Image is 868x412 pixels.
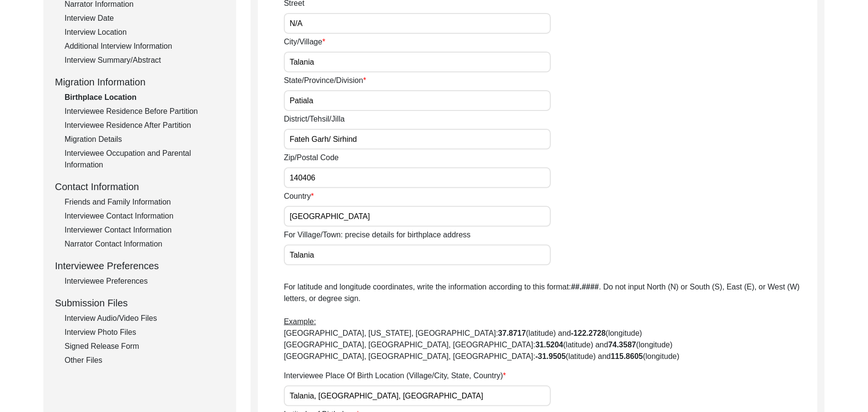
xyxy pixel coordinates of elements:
[284,370,506,382] label: Interviewee Place Of Birth Location (Village/City, State, Country)
[65,313,225,324] div: Interview Audio/Video Files
[608,341,636,349] b: 74.3587
[55,259,225,273] div: Interviewee Preferences
[65,41,225,52] div: Additional Interview Information
[55,75,225,89] div: Migration Information
[65,275,225,287] div: Interviewee Preferences
[65,196,225,208] div: Friends and Family Information
[284,152,339,164] label: Zip/Postal Code
[611,352,643,360] b: 115.8605
[65,13,225,24] div: Interview Date
[284,36,325,48] label: City/Village
[535,341,563,349] b: 31.5204
[284,113,345,125] label: District/Tehsil/Jilla
[65,55,225,66] div: Interview Summary/Abstract
[535,352,566,360] b: -31.9505
[65,327,225,338] div: Interview Photo Files
[55,179,225,194] div: Contact Information
[65,134,225,145] div: Migration Details
[284,281,817,362] p: For latitude and longitude coordinates, write the information according to this format: . Do not ...
[284,317,316,326] span: Example:
[65,341,225,352] div: Signed Release Form
[65,92,225,103] div: Birthplace Location
[498,329,526,337] b: 37.8717
[65,148,225,171] div: Interviewee Occupation and Parental Information
[65,120,225,131] div: Interviewee Residence After Partition
[55,296,225,310] div: Submission Files
[571,329,606,337] b: -122.2728
[284,191,314,202] label: Country
[65,355,225,366] div: Other Files
[65,210,225,222] div: Interviewee Contact Information
[284,75,366,86] label: State/Province/Division
[284,229,470,241] label: For Village/Town: precise details for birthplace address
[65,106,225,117] div: Interviewee Residence Before Partition
[65,224,225,236] div: Interviewer Contact Information
[571,283,599,291] b: ##.####
[65,27,225,38] div: Interview Location
[65,238,225,250] div: Narrator Contact Information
